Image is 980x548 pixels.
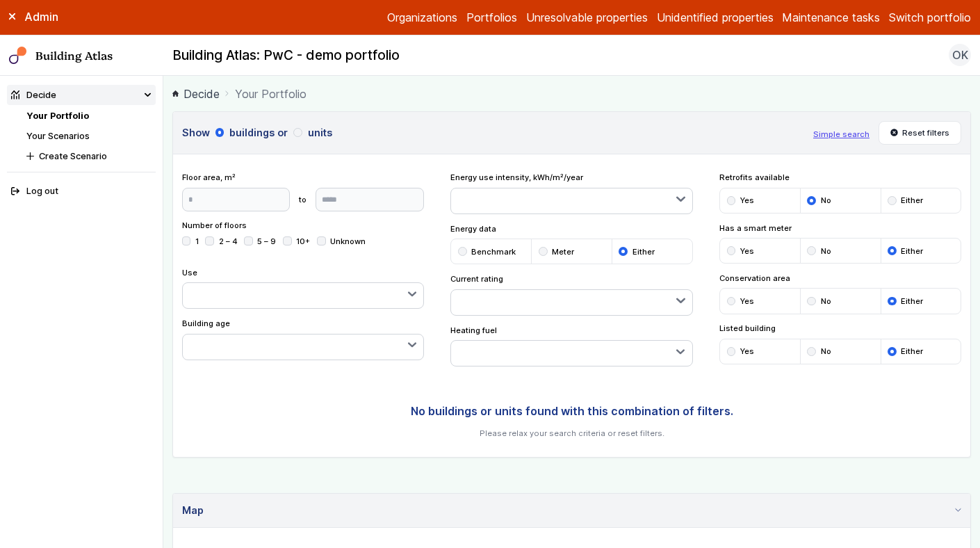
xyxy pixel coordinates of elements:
[172,86,220,102] a: Decide
[719,172,961,183] span: Retrofits available
[450,172,692,214] div: Energy use intensity, kWh/m²/year
[813,129,869,140] button: Simple search
[26,131,90,141] a: Your Scenarios
[387,9,457,26] a: Organizations
[11,88,56,102] div: Decide
[879,121,962,145] button: Reset filters
[450,273,692,316] div: Current rating
[450,223,692,265] div: Energy data
[450,325,692,367] div: Heating fuel
[182,428,962,439] span: Please relax your search criteria or reset filters.
[657,9,774,26] a: Unidentified properties
[7,85,156,105] summary: Decide
[182,220,424,257] div: Number of floors
[9,47,27,65] img: main-0bbd2752.svg
[949,44,971,66] button: OK
[526,9,648,26] a: Unresolvable properties
[719,223,961,234] span: Has a smart meter
[182,267,424,309] div: Use
[7,182,156,202] button: Log out
[173,494,970,528] summary: Map
[182,403,962,419] h3: No buildings or units found with this combination of filters.
[26,111,89,121] a: Your Portfolio
[182,172,424,211] div: Floor area, m²
[182,318,424,360] div: Building age
[22,146,156,166] button: Create Scenario
[889,9,971,26] button: Switch portfolio
[182,188,424,211] form: to
[235,86,307,102] span: Your Portfolio
[719,273,961,284] span: Conservation area
[719,323,961,334] span: Listed building
[952,47,968,63] span: OK
[782,9,880,26] a: Maintenance tasks
[466,9,517,26] a: Portfolios
[182,125,805,140] h3: Show
[172,47,400,65] h2: Building Atlas: PwC - demo portfolio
